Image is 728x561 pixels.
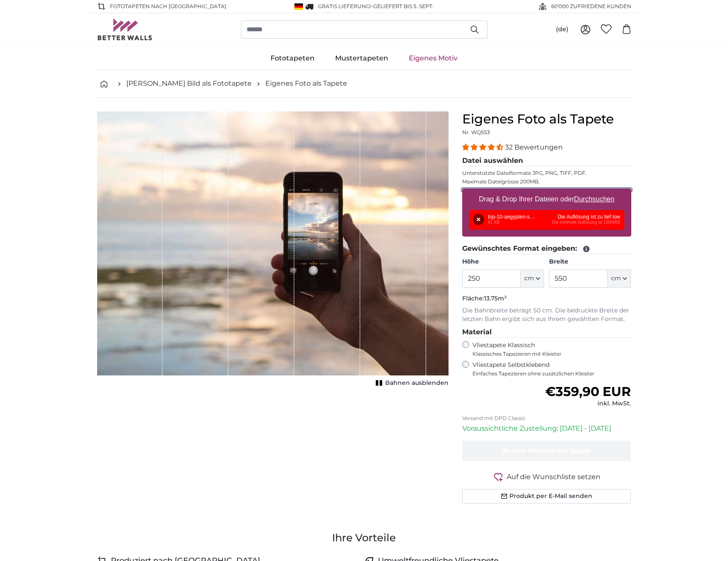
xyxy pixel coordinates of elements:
img: Deutschland [294,3,303,10]
span: In den Warenkorb legen [503,447,590,455]
label: Vliestapete Selbstklebend [472,361,631,377]
span: €359,90 EUR [545,384,631,399]
span: cm [524,274,534,283]
span: Geliefert bis 5. Sept. [373,3,434,9]
legend: Gewünschtes Format eingeben: [462,243,631,254]
span: 13.75m² [484,294,507,302]
img: Betterwalls [97,18,153,40]
nav: breadcrumbs [97,70,631,98]
a: Fototapeten [260,47,325,69]
button: In den Warenkorb legen [462,441,631,461]
p: Die Bahnbreite beträgt 50 cm. Die bedruckte Breite der letzten Bahn ergibt sich aus Ihrem gewählt... [462,306,631,324]
p: Unterstützte Dateiformate JPG, PNG, TIFF, PDF. [462,170,631,177]
legend: Datei auswählen [462,156,631,166]
h1: Eigenes Foto als Tapete [462,111,631,127]
span: Fototapeten nach [GEOGRAPHIC_DATA] [110,3,226,10]
h3: Ihre Vorteile [97,531,631,545]
p: Voraussichtliche Zustellung: [DATE] - [DATE] [462,423,631,434]
p: Versand mit DPD Classic [462,415,631,422]
button: Auf die Wunschliste setzen [462,471,631,482]
a: [PERSON_NAME] Bild als Fototapete [126,78,252,89]
span: Auf die Wunschliste setzen [507,472,600,482]
button: (de) [549,22,575,37]
a: Eigenes Motiv [398,47,468,69]
span: Klassisches Tapezieren mit Kleister [472,351,624,357]
span: 60'000 ZUFRIEDENE KUNDEN [551,3,631,10]
span: 32 Bewertungen [505,143,563,151]
label: Breite [549,258,631,266]
label: Drag & Drop Ihrer Dateien oder [475,191,618,208]
u: Durchsuchen [574,195,614,203]
span: cm [611,274,621,283]
span: 4.31 stars [462,143,505,151]
button: cm [608,270,631,288]
span: Bahnen ausblenden [385,379,449,387]
div: inkl. MwSt. [545,399,631,408]
span: Einfaches Tapezieren ohne zusätzlichen Kleister [472,370,631,377]
button: Produkt per E-Mail senden [462,489,631,504]
label: Höhe [462,258,544,266]
label: Vliestapete Klassisch [472,341,624,357]
p: Maximale Dateigrösse 200MB. [462,178,631,185]
span: GRATIS Lieferung! [318,3,371,9]
legend: Material [462,327,631,338]
a: Mustertapeten [325,47,398,69]
div: 1 of 1 [97,111,449,389]
p: Fläche: [462,294,631,303]
button: cm [521,270,544,288]
a: Eigenes Foto als Tapete [265,78,347,89]
span: Nr. WQ553 [462,129,490,135]
span: - [371,3,434,9]
button: Bahnen ausblenden [373,377,449,389]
